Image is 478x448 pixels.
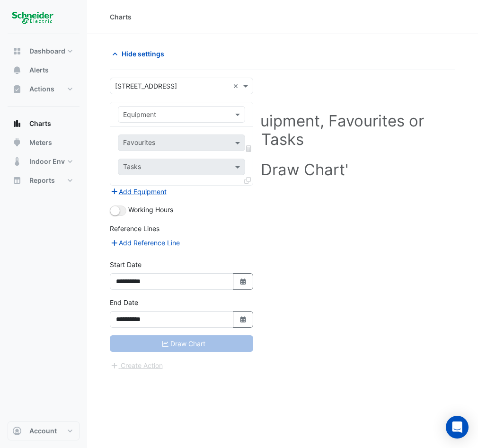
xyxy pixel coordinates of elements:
[11,8,54,27] img: Company Logo
[29,138,52,147] span: Meters
[8,171,80,190] button: Reports
[12,46,22,56] app-icon: Dashboard
[12,119,22,128] app-icon: Charts
[239,315,248,323] fa-icon: Select Date
[122,137,155,150] div: Favourites
[29,176,55,185] span: Reports
[122,49,164,59] span: Hide settings
[110,260,142,269] label: Start Date
[8,80,80,99] button: Actions
[8,114,80,133] button: Charts
[12,138,22,147] app-icon: Meters
[110,186,167,197] button: Add Equipment
[110,12,132,22] div: Charts
[12,65,22,75] app-icon: Alerts
[131,112,434,149] h1: Select a Site, Equipment, Favourites or Tasks
[8,133,80,152] button: Meters
[12,84,22,94] app-icon: Actions
[12,157,22,166] app-icon: Indoor Env
[29,84,54,94] span: Actions
[110,224,159,233] label: Reference Lines
[8,42,80,61] button: Dashboard
[110,360,163,368] app-escalated-ticket-create-button: Please correct errors first
[128,206,173,214] span: Working Hours
[233,81,241,91] span: Clear
[29,426,57,436] span: Account
[29,65,49,75] span: Alerts
[110,237,180,248] button: Add Reference Line
[244,176,251,184] span: Clone Favourites and Tasks from this Equipment to other Equipment
[8,61,80,80] button: Alerts
[110,297,138,307] label: End Date
[245,144,253,152] span: Choose Function
[131,161,434,179] h1: Click 'Draw Chart'
[29,157,65,166] span: Indoor Env
[122,161,141,174] div: Tasks
[8,421,80,440] button: Account
[110,45,170,62] button: Hide settings
[446,416,469,439] div: Open Intercom Messenger
[8,152,80,171] button: Indoor Env
[29,46,65,56] span: Dashboard
[239,278,248,286] fa-icon: Select Date
[29,119,51,128] span: Charts
[12,176,22,185] app-icon: Reports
